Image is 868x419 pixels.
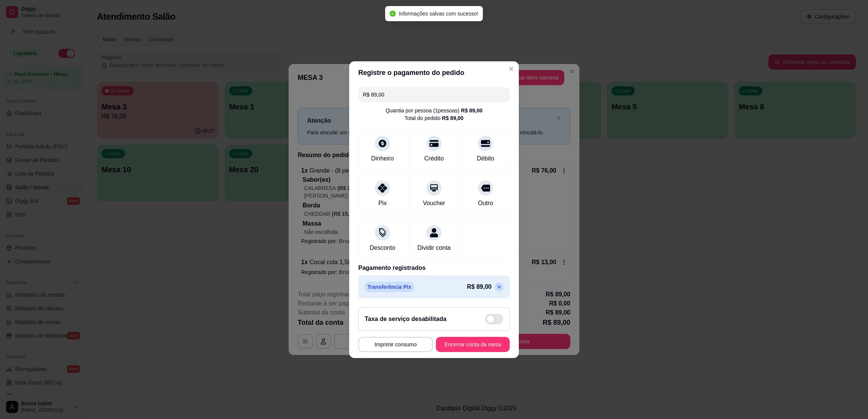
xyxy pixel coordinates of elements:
[461,107,482,114] div: R$ 89,00
[478,199,493,208] div: Outro
[365,315,446,324] h2: Taxa de serviço desabilitada
[364,282,414,292] p: Transferência Pix
[363,87,505,102] input: Ex.: hambúrguer de cordeiro
[386,107,482,114] div: Quantia por pessoa ( 1 pessoas)
[358,337,433,352] button: Imprimir consumo
[399,11,478,17] span: Informações salvas com sucesso!
[424,154,444,163] div: Crédito
[371,154,394,163] div: Dinheiro
[390,11,396,17] span: check-circle
[349,61,519,84] header: Registre o pagamento do pedido
[436,337,510,352] button: Encerrar conta da mesa
[358,263,510,273] p: Pagamento registrados
[505,63,517,75] button: Close
[467,282,492,291] p: R$ 89,00
[404,114,464,122] div: Total do pedido
[417,243,451,252] div: Dividir conta
[370,243,395,252] div: Desconto
[477,154,494,163] div: Débito
[442,114,464,122] div: R$ 89,00
[423,199,445,208] div: Voucher
[378,199,387,208] div: Pix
